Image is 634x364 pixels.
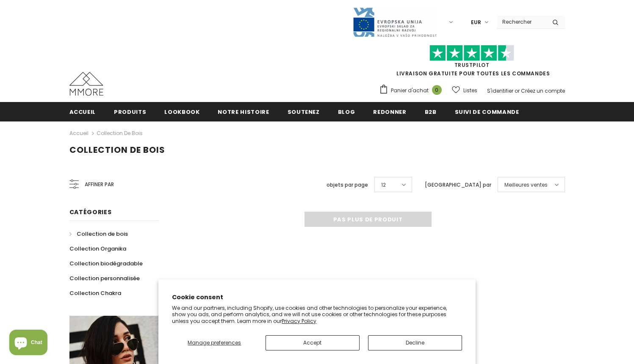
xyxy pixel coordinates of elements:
span: Collection de bois [77,230,128,238]
span: Manage preferences [188,339,241,346]
span: Collection personnalisée [69,274,140,282]
a: Accueil [69,102,96,121]
a: Collection personnalisée [69,271,140,286]
span: 12 [381,181,386,189]
span: Affiner par [85,180,114,189]
label: objets par page [327,181,368,189]
span: Collection Organika [69,245,126,253]
a: Notre histoire [218,102,269,121]
span: Lookbook [164,108,199,116]
a: Redonner [373,102,406,121]
span: B2B [425,108,437,116]
inbox-online-store-chat: Shopify online store chat [7,330,50,357]
a: B2B [425,102,437,121]
a: Panier d'achat 0 [379,84,446,97]
a: Privacy Policy [282,317,316,325]
a: Collection de bois [69,226,128,241]
span: EUR [471,18,481,27]
a: TrustPilot [454,61,490,69]
a: Blog [338,102,355,121]
button: Accept [266,335,360,350]
span: LIVRAISON GRATUITE POUR TOUTES LES COMMANDES [379,49,565,77]
input: Search Site [497,16,546,28]
a: Accueil [69,128,89,138]
span: Catégories [69,208,112,216]
button: Decline [368,335,462,350]
span: Collection Chakra [69,289,121,297]
h2: Cookie consent [172,293,462,302]
span: Blog [338,108,355,116]
a: Collection Chakra [69,286,121,301]
a: Collection biodégradable [69,256,143,271]
a: Collection Organika [69,241,126,256]
span: soutenez [288,108,320,116]
span: Listes [463,86,477,95]
span: Produits [114,108,146,116]
button: Manage preferences [172,335,257,350]
span: Collection de bois [69,144,165,156]
span: Meilleures ventes [504,181,548,189]
span: Accueil [69,108,96,116]
span: Collection biodégradable [69,259,143,267]
span: Panier d'achat [391,86,429,95]
a: Créez un compte [521,87,565,94]
a: soutenez [288,102,320,121]
a: Suivi de commande [455,102,519,121]
img: Javni Razpis [352,7,437,38]
a: Javni Razpis [352,18,437,25]
span: Redonner [373,108,406,116]
a: Lookbook [164,102,199,121]
a: Produits [114,102,146,121]
a: Listes [452,83,477,98]
a: S'identifier [487,87,513,94]
a: Collection de bois [97,130,143,137]
span: 0 [432,85,442,95]
span: Suivi de commande [455,108,519,116]
span: Notre histoire [218,108,269,116]
img: Faites confiance aux étoiles pilotes [429,45,514,61]
img: Cas MMORE [69,72,103,96]
label: [GEOGRAPHIC_DATA] par [425,181,491,189]
span: or [515,87,520,94]
p: We and our partners, including Shopify, use cookies and other technologies to personalize your ex... [172,305,462,325]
